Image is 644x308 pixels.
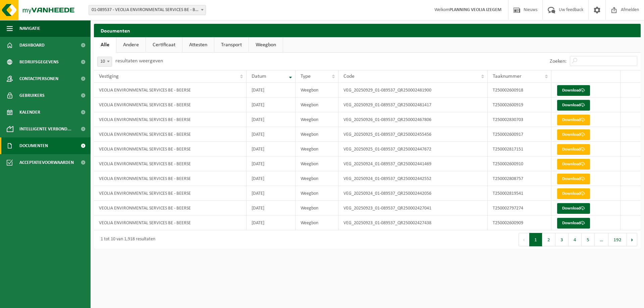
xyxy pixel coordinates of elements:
td: VEG_20250924_01-089537_QR250002442056 [338,186,488,201]
label: Zoeken: [550,59,567,64]
td: [DATE] [247,127,295,142]
td: Weegbon [296,171,339,186]
span: Kalender [19,104,40,121]
a: Download [557,85,590,96]
td: Weegbon [296,98,339,112]
td: [DATE] [247,112,295,127]
button: 2 [542,233,555,246]
td: T250002600918 [488,83,551,98]
span: Acceptatievoorwaarden [19,154,74,171]
td: VEG_20250924_01-089537_QR250002441469 [338,157,488,171]
button: 1 [529,233,542,246]
span: 10 [98,57,112,66]
span: Documenten [19,137,48,154]
td: VEOLIA ENVIRONMENTAL SERVICES BE - BEERSE [94,98,247,112]
td: VEOLIA ENVIRONMENTAL SERVICES BE - BEERSE [94,186,247,201]
td: T250002600919 [488,98,551,112]
a: Download [557,100,590,111]
td: VEG_20250926_01-089537_QR250002467806 [338,112,488,127]
button: 5 [582,233,595,246]
strong: PLANNING VEOLIA IZEGEM [449,7,501,12]
td: [DATE] [247,215,295,230]
td: VEOLIA ENVIRONMENTAL SERVICES BE - BEERSE [94,157,247,171]
td: Weegbon [296,127,339,142]
td: T250002797274 [488,201,551,215]
td: VEG_20250929_01-089537_QR250002481417 [338,98,488,112]
span: Gebruikers [19,87,45,104]
span: Contactpersonen [19,70,58,87]
a: Download [557,203,590,214]
td: VEOLIA ENVIRONMENTAL SERVICES BE - BEERSE [94,127,247,142]
a: Download [557,129,590,140]
span: Bedrijfsgegevens [19,54,59,70]
td: VEG_20250925_01-089537_QR250002455456 [338,127,488,142]
td: T250002600909 [488,215,551,230]
td: T250002808757 [488,171,551,186]
span: Type [301,74,311,79]
span: Datum [252,74,266,79]
td: [DATE] [247,186,295,201]
a: Alle [94,37,116,53]
td: [DATE] [247,171,295,186]
td: VEOLIA ENVIRONMENTAL SERVICES BE - BEERSE [94,83,247,98]
td: VEG_20250923_01-089537_QR250002427041 [338,201,488,215]
td: Weegbon [296,186,339,201]
span: Dashboard [19,37,45,54]
td: [DATE] [247,98,295,112]
td: T250002600910 [488,157,551,171]
td: VEOLIA ENVIRONMENTAL SERVICES BE - BEERSE [94,201,247,215]
a: Attesten [182,37,214,53]
span: Taaknummer [493,74,522,79]
span: Code [343,74,355,79]
a: Download [557,218,590,229]
td: Weegbon [296,157,339,171]
td: VEOLIA ENVIRONMENTAL SERVICES BE - BEERSE [94,142,247,157]
h2: Documenten [94,24,641,37]
td: Weegbon [296,201,339,215]
button: Previous [519,233,529,246]
td: VEOLIA ENVIRONMENTAL SERVICES BE - BEERSE [94,215,247,230]
td: T250002600917 [488,127,551,142]
span: Vestiging [99,74,119,79]
td: T250002830703 [488,112,551,127]
span: … [595,233,608,246]
div: 1 tot 10 van 1,918 resultaten [97,234,155,246]
a: Download [557,115,590,125]
td: Weegbon [296,215,339,230]
button: 3 [555,233,569,246]
td: VEG_20250925_01-089537_QR250002447672 [338,142,488,157]
td: Weegbon [296,83,339,98]
a: Download [557,174,590,184]
a: Download [557,159,590,170]
button: 4 [569,233,582,246]
td: T250002817151 [488,142,551,157]
td: VEOLIA ENVIRONMENTAL SERVICES BE - BEERSE [94,171,247,186]
span: Navigatie [19,20,40,37]
span: 10 [97,57,112,67]
a: Weegbon [249,37,283,53]
a: Certificaat [146,37,182,53]
td: VEOLIA ENVIRONMENTAL SERVICES BE - BEERSE [94,112,247,127]
label: resultaten weergeven [115,58,163,64]
td: T250002819541 [488,186,551,201]
a: Andere [116,37,146,53]
span: Intelligente verbond... [19,121,71,137]
td: VEG_20250923_01-089537_QR250002427438 [338,215,488,230]
button: Next [627,233,637,246]
a: Transport [214,37,249,53]
td: VEG_20250929_01-089537_QR250002481900 [338,83,488,98]
button: 192 [608,233,627,246]
td: Weegbon [296,142,339,157]
a: Download [557,188,590,199]
td: [DATE] [247,83,295,98]
td: Weegbon [296,112,339,127]
td: [DATE] [247,201,295,215]
span: 01-089537 - VEOLIA ENVIRONMENTAL SERVICES BE - BEERSE [89,5,206,15]
td: [DATE] [247,157,295,171]
a: Download [557,144,590,155]
td: VEG_20250924_01-089537_QR250002442552 [338,171,488,186]
span: 01-089537 - VEOLIA ENVIRONMENTAL SERVICES BE - BEERSE [89,5,206,15]
td: [DATE] [247,142,295,157]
